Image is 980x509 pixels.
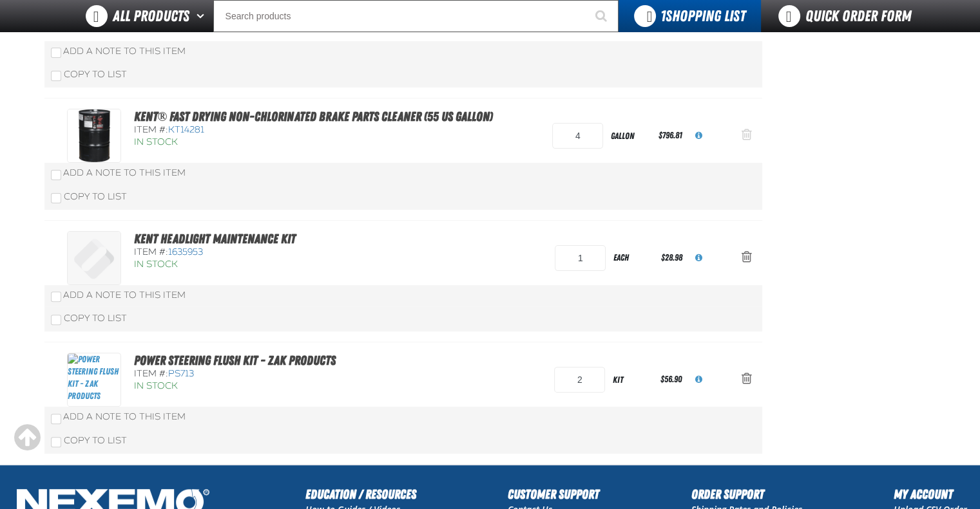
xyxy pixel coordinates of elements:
div: In Stock [134,259,377,271]
span: Add a Note to This Item [63,167,186,178]
h2: Order Support [691,485,802,504]
a: Kent Headlight Maintenance Kit [134,231,296,246]
div: In Stock [134,380,377,393]
input: Product Quantity [554,367,605,393]
a: Kent® Fast Drying Non-Chlorinated Brake Parts Cleaner (55 US gallon) [134,109,493,124]
h2: My Account [894,485,967,504]
button: View All Prices for 1635953 [685,244,713,272]
span: All Products [113,5,189,28]
button: View All Prices for PS713 [685,366,713,394]
input: Product Quantity [552,123,603,149]
div: Item #: [134,124,493,136]
button: Action Remove Kent Headlight Maintenance Kit from Shopping Cart [731,244,762,272]
span: Add a Note to This Item [63,411,186,422]
label: Copy To List [51,435,127,446]
input: Product Quantity [555,245,606,271]
span: PS713 [168,368,194,379]
label: Copy To List [51,69,127,80]
div: In Stock [134,136,493,149]
div: Scroll to the top [13,423,41,452]
span: Add a Note to This Item [63,46,186,57]
a: Power Steering Flush Kit - ZAK Products [134,353,336,368]
input: Add a Note to This Item [51,48,61,58]
button: Action Remove Power Steering Flush Kit - ZAK Products from Shopping Cart [731,366,762,394]
div: gallon [603,122,656,151]
button: Action Remove Kent® Fast Drying Non-Chlorinated Brake Parts Cleaner (55 US gallon) from Shopping ... [731,122,762,150]
div: Item #: [134,246,377,259]
input: Add a Note to This Item [51,414,61,424]
button: View All Prices for KT14281 [685,122,713,150]
span: Shopping List [660,7,745,25]
input: Copy To List [51,437,61,447]
strong: 1 [660,7,666,25]
span: $796.81 [658,130,682,140]
h2: Education / Resources [305,485,416,504]
span: 1635953 [168,246,203,257]
h2: Customer Support [508,485,599,504]
span: Add a Note to This Item [63,290,186,301]
label: Copy To List [51,313,127,324]
span: $28.98 [661,252,682,263]
input: Copy To List [51,315,61,325]
input: Copy To List [51,71,61,81]
span: $56.90 [660,374,682,384]
input: Copy To List [51,193,61,203]
input: Add a Note to This Item [51,292,61,302]
span: KT14281 [168,124,204,135]
div: each [606,243,658,272]
input: Add a Note to This Item [51,170,61,180]
label: Copy To List [51,191,127,202]
div: kit [605,366,658,394]
div: Item #: [134,368,377,380]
